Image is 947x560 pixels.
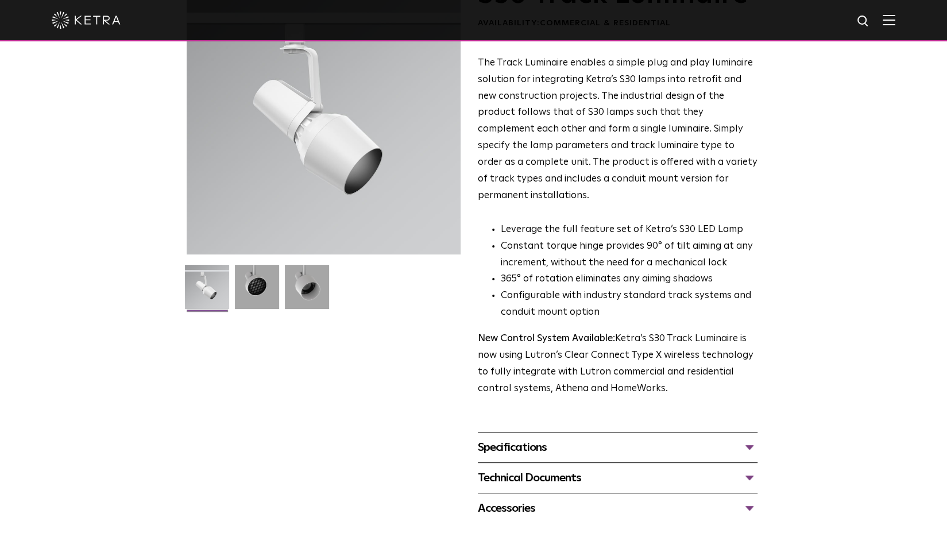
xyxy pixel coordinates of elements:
li: Leverage the full feature set of Ketra’s S30 LED Lamp [501,222,757,238]
img: search icon [856,14,871,29]
li: Configurable with industry standard track systems and conduit mount option [501,288,757,321]
img: 9e3d97bd0cf938513d6e [285,265,329,318]
strong: New Control System Available: [478,334,615,343]
img: S30-Track-Luminaire-2021-Web-Square [185,265,229,318]
div: Accessories [478,499,757,517]
li: 365° of rotation eliminates any aiming shadows [501,271,757,288]
span: The Track Luminaire enables a simple plug and play luminaire solution for integrating Ketra’s S30... [478,58,757,200]
img: 3b1b0dc7630e9da69e6b [235,265,279,318]
div: Technical Documents [478,469,757,487]
img: ketra-logo-2019-white [52,11,121,29]
div: Specifications [478,438,757,457]
li: Constant torque hinge provides 90° of tilt aiming at any increment, without the need for a mechan... [501,238,757,272]
img: Hamburger%20Nav.svg [883,14,895,25]
p: Ketra’s S30 Track Luminaire is now using Lutron’s Clear Connect Type X wireless technology to ful... [478,331,757,397]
